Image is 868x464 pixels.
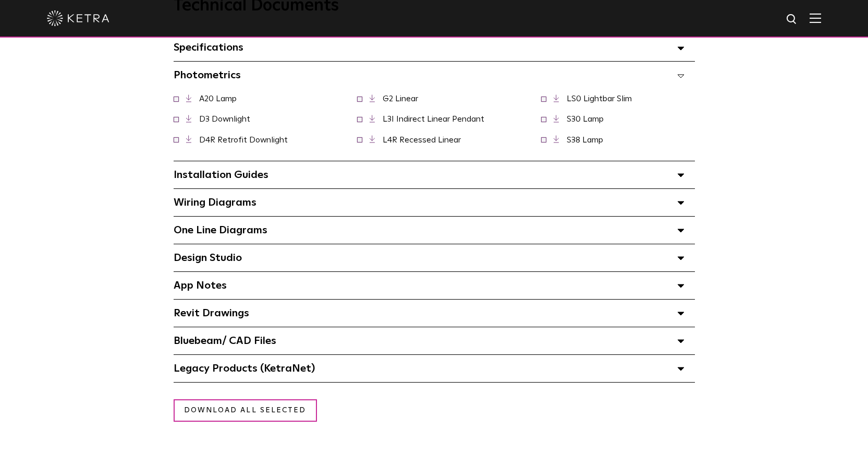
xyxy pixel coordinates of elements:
[174,70,241,80] span: Photometrics
[383,136,461,144] a: L4R Recessed Linear
[174,399,317,422] a: Download all selected
[199,136,288,144] a: D4R Retrofit Downlight
[786,13,799,26] img: search icon
[174,253,242,263] span: Design Studio
[199,115,250,123] a: D3 Downlight
[199,94,237,103] a: A20 Lamp
[174,336,276,346] span: Bluebeam/ CAD Files
[567,115,604,123] a: S30 Lamp
[47,10,109,26] img: ketra-logo-2019-white
[174,170,268,180] span: Installation Guides
[567,94,632,103] a: LS0 Lightbar Slim
[383,115,484,123] a: L3I Indirect Linear Pendant
[174,280,227,291] span: App Notes
[174,225,267,235] span: One Line Diagrams
[174,363,315,374] span: Legacy Products (KetraNet)
[810,13,821,23] img: Hamburger%20Nav.svg
[174,308,249,318] span: Revit Drawings
[383,94,418,103] a: G2 Linear
[174,42,243,53] span: Specifications
[174,197,256,208] span: Wiring Diagrams
[567,136,603,144] a: S38 Lamp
